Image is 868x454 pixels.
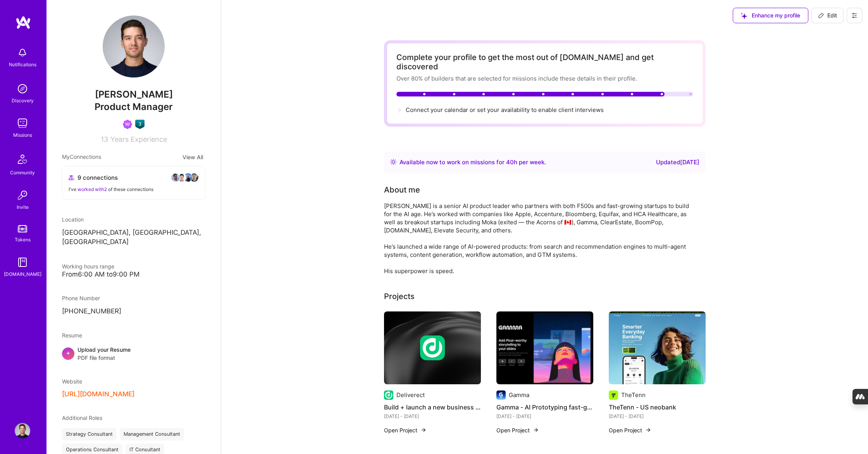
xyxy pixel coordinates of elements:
div: Management Consultant [120,428,184,440]
img: Been on Mission [123,120,132,129]
img: avatar [189,173,199,182]
button: View All [180,153,205,162]
span: Website [62,378,82,385]
div: [PERSON_NAME] is a senior AI product leader who partners with both F500s and fast-growing startup... [384,202,694,275]
span: 9 connections [77,174,118,182]
img: bell [15,45,30,60]
div: Invite [17,203,29,211]
div: Upload your Resume [77,346,131,362]
div: Deliverect [396,391,425,399]
span: [PERSON_NAME] [62,89,205,100]
div: [DOMAIN_NAME] [4,270,41,278]
img: Community [13,150,32,169]
button: Edit [811,8,844,23]
div: Community [10,169,35,177]
div: Strategy Consultant [62,428,117,440]
div: Projects [384,291,415,302]
img: tokens [18,225,27,232]
img: Invite [15,187,30,203]
span: Connect your calendar or set your availability to enable client interviews [406,106,604,113]
i: icon Collaborator [69,175,74,181]
div: [DATE] - [DATE] [609,412,706,420]
div: [DATE] - [DATE] [496,412,593,420]
img: avatar [177,173,186,182]
div: Over 80% of builders that are selected for missions include these details in their profile. [396,74,693,83]
div: Available now to work on missions for h per week . [400,158,546,167]
span: worked with 2 [77,186,107,192]
div: Discovery [12,96,34,105]
div: Notifications [9,60,36,69]
img: TheTenn - US neobank [609,311,706,384]
div: Tell us a little about yourself [384,184,420,196]
img: User Avatar [103,15,165,77]
p: [GEOGRAPHIC_DATA], [GEOGRAPHIC_DATA], [GEOGRAPHIC_DATA] [62,228,205,247]
button: Open Project [384,426,427,434]
a: User Avatar [13,423,32,439]
img: logo [15,15,31,29]
button: 9 connectionsavataravataravataravatarI've worked with2 of these connections [62,166,205,200]
div: TheTenn [621,391,646,399]
div: Gamma [509,391,529,399]
span: 13 [101,135,108,143]
div: Tokens [15,236,31,244]
div: I've of these connections [69,185,199,193]
span: Enhance my profile [741,12,800,19]
img: arrow-right [533,427,539,433]
img: discovery [15,81,30,96]
span: Resume [62,332,82,339]
span: Edit [818,12,837,19]
div: [DATE] - [DATE] [384,412,481,420]
img: Gamma - AI Prototyping fast-growing AI B2C startup [496,311,593,384]
span: PDF file format [77,354,131,362]
div: Updated [DATE] [656,158,699,167]
img: User Avatar [15,423,30,439]
h4: Gamma - AI Prototyping fast-growing AI B2C startup [496,402,593,412]
img: Company logo [384,390,393,400]
button: [URL][DOMAIN_NAME] [62,390,134,398]
button: Open Project [496,426,539,434]
span: + [66,349,71,357]
i: icon SuggestedTeams [741,13,747,19]
img: arrow-right [420,427,427,433]
span: Years Experience [110,135,167,143]
span: Product Manager [95,101,173,112]
img: Company logo [496,390,506,400]
h4: Build + launch a new business line [384,402,481,412]
span: Phone Number [62,295,100,301]
img: teamwork [15,115,30,131]
div: +Upload your ResumePDF file format [62,346,205,362]
div: Missions [13,131,32,139]
img: guide book [15,255,30,270]
button: Enhance my profile [733,8,808,23]
img: Company logo [609,390,618,400]
div: About me [384,184,420,196]
img: Company logo [420,335,445,360]
img: avatar [171,173,180,182]
span: My Connections [62,153,101,162]
span: 40 [506,158,514,166]
h4: TheTenn - US neobank [609,402,706,412]
div: Location [62,215,205,224]
p: [PHONE_NUMBER] [62,307,205,316]
img: avatar [183,173,193,182]
img: arrow-right [645,427,651,433]
div: From 6:00 AM to 9:00 PM [62,270,205,279]
span: Working hours range [62,263,114,270]
img: cover [384,311,481,384]
div: Complete your profile to get the most out of [DOMAIN_NAME] and get discovered [396,53,693,71]
button: Open Project [609,426,651,434]
span: Additional Roles [62,414,102,421]
img: Availability [390,159,396,165]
